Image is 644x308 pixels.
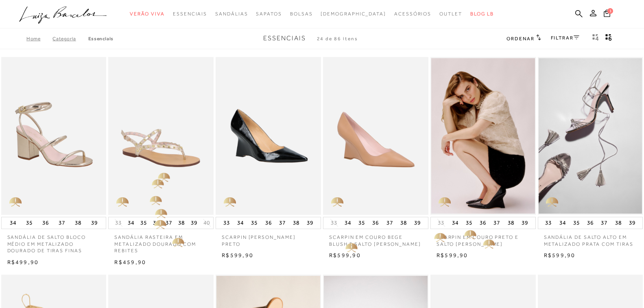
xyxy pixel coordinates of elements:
a: SANDÁLIA DE SALTO ALTO EM METALIZADO PRATA COM TIRAS [538,229,643,248]
a: SANDÁLIA RASTEIRA EM METALIZADO DOURADO COM REBITES [108,229,214,254]
button: 37 [598,217,610,229]
button: 38 [72,217,84,229]
a: categoryNavScreenReaderText [215,7,248,22]
a: Essenciais [88,36,114,42]
button: 34 [342,217,354,229]
img: golden_caliandra_v6.png [1,190,30,215]
button: 36 [370,217,381,229]
a: categoryNavScreenReaderText [290,7,313,22]
button: 39 [188,217,200,229]
button: 37 [277,217,288,229]
button: 39 [627,217,638,229]
span: Sapatos [256,11,282,17]
a: SANDÁLIA DE SALTO BLOCO MÉDIO EM METALIZADO DOURADO DE TIRAS FINAS [1,229,107,254]
a: SCARPIN EM COURO BEGE BLUSH E SALTO [PERSON_NAME] [323,229,428,248]
button: 34 [125,217,137,229]
a: SCARPIN EM COURO PRETO E SALTO ANABELA SCARPIN EM COURO PRETO E SALTO ANABELA [431,58,535,214]
button: 37 [56,217,68,229]
button: 36 [585,217,596,229]
span: Acessórios [394,11,431,17]
span: Bolsas [290,11,313,17]
span: Essenciais [173,11,207,17]
button: 34 [450,217,461,229]
img: SANDÁLIA DE SALTO ALTO EM METALIZADO PRATA COM TIRAS [539,58,642,214]
button: 34 [557,217,568,229]
span: [DEMOGRAPHIC_DATA] [321,11,386,17]
a: noSubCategoriesText [321,7,386,22]
a: BLOG LB [470,7,494,22]
img: golden_caliandra_v6.png [538,190,566,215]
button: 39 [304,217,316,229]
button: gridText6Desc [603,33,614,44]
span: R$599,90 [329,252,361,258]
button: 38 [176,217,187,229]
button: 39 [89,217,100,229]
span: Sandálias [215,11,248,17]
span: Ordenar [506,36,534,42]
span: R$599,90 [437,252,468,258]
button: 35 [138,217,149,229]
a: Categoria [52,36,88,42]
span: 1 [607,8,613,14]
button: 38 [505,217,517,229]
span: 24 de 86 itens [317,36,358,42]
span: Essenciais [263,35,306,42]
span: Outlet [439,11,462,17]
span: R$599,90 [222,252,253,258]
button: 36 [151,217,162,229]
span: R$499,90 [7,259,39,265]
button: 35 [356,217,367,229]
button: 33 [435,219,447,227]
img: SCARPIN EM COURO BEGE BLUSH E SALTO ANABELA [324,58,428,214]
button: 34 [7,217,19,229]
button: 35 [571,217,582,229]
a: SCARPIN ANABELA VERNIZ PRETO SCARPIN ANABELA VERNIZ PRETO [216,58,320,214]
button: 36 [263,217,274,229]
a: Home [26,36,52,42]
button: 35 [463,217,475,229]
button: 39 [519,217,530,229]
span: R$599,90 [544,252,576,258]
button: Mostrar 4 produtos por linha [590,33,601,44]
img: golden_caliandra_v6.png [323,190,351,215]
span: BLOG LB [470,11,494,17]
a: SANDÁLIA DE SALTO BLOCO MÉDIO EM METALIZADO DOURADO DE TIRAS FINAS SANDÁLIA DE SALTO BLOCO MÉDIO ... [2,58,106,214]
img: SCARPIN EM COURO PRETO E SALTO ANABELA [431,58,535,214]
button: 39 [412,217,423,229]
button: 35 [249,217,260,229]
a: SANDÁLIA RASTEIRA EM METALIZADO DOURADO COM REBITES SANDÁLIA RASTEIRA EM METALIZADO DOURADO COM R... [109,58,213,214]
button: 36 [40,217,51,229]
a: SANDÁLIA DE SALTO ALTO EM METALIZADO PRATA COM TIRAS SANDÁLIA DE SALTO ALTO EM METALIZADO PRATA C... [539,58,642,214]
button: 1 [601,9,613,20]
button: 33 [221,217,232,229]
button: 37 [491,217,502,229]
a: categoryNavScreenReaderText [130,7,165,22]
span: Verão Viva [130,11,165,17]
a: SCARPIN EM COURO PRETO E SALTO [PERSON_NAME] [430,229,536,248]
img: SANDÁLIA DE SALTO BLOCO MÉDIO EM METALIZADO DOURADO DE TIRAS FINAS [2,58,106,214]
img: golden_caliandra_v6.png [430,190,459,215]
button: 37 [384,217,395,229]
a: FILTRAR [551,35,579,41]
img: golden_caliandra_v6.png [108,190,137,215]
button: 37 [163,217,175,229]
img: golden_caliandra_v6.png [216,190,244,215]
a: SCARPIN EM COURO BEGE BLUSH E SALTO ANABELA SCARPIN EM COURO BEGE BLUSH E SALTO ANABELA [324,58,428,214]
button: 33 [113,219,124,227]
button: 38 [613,217,624,229]
button: 38 [398,217,409,229]
button: 38 [290,217,302,229]
a: categoryNavScreenReaderText [173,7,207,22]
a: categoryNavScreenReaderText [394,7,431,22]
button: 36 [477,217,489,229]
a: SCARPIN [PERSON_NAME] PRETO [216,229,321,248]
button: 34 [235,217,246,229]
span: R$459,90 [114,259,146,265]
button: 33 [543,217,554,229]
